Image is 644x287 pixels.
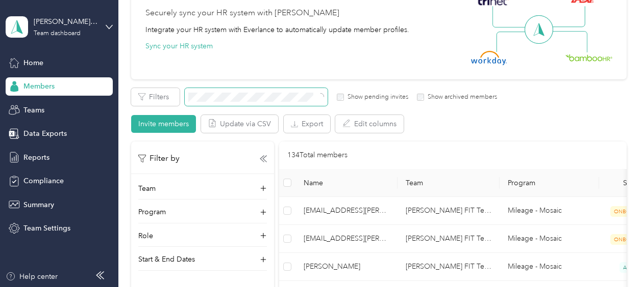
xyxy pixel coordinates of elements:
[500,253,599,281] td: Mileage - Mosaic
[23,105,44,116] span: Teams
[284,115,330,133] button: Export
[295,169,398,197] th: Name
[138,183,156,194] p: Team
[304,261,389,272] span: [PERSON_NAME]
[492,6,528,28] img: Line Left Up
[138,152,180,165] p: Filter by
[138,231,153,241] p: Role
[398,197,500,225] td: Marcella Savoie FIT Team
[145,7,339,19] div: Securely sync your HR system with [PERSON_NAME]
[23,199,54,210] span: Summary
[23,128,67,139] span: Data Exports
[23,152,49,163] span: Reports
[550,6,585,27] img: Line Right Up
[201,115,278,133] button: Update via CSV
[23,223,70,234] span: Team Settings
[34,31,81,37] div: Team dashboard
[565,54,612,61] img: BambooHR
[496,31,532,52] img: Line Left Down
[23,176,64,186] span: Compliance
[145,24,409,35] div: Integrate your HR system with Everlance to automatically update member profiles.
[295,253,398,281] td: Norman Way
[335,115,404,133] button: Edit columns
[398,169,500,197] th: Team
[23,81,55,92] span: Members
[23,58,43,68] span: Home
[145,41,213,51] button: Sync your HR system
[587,230,644,287] iframe: Everlance-gr Chat Button Frame
[304,179,389,187] span: Name
[295,197,398,225] td: ksylliboy@acosta.com
[138,207,166,217] p: Program
[287,150,348,161] p: 134 Total members
[500,225,599,253] td: Mileage - Mosaic
[295,225,398,253] td: mpearston@acosta.com
[344,93,408,102] label: Show pending invites
[304,233,389,244] span: [EMAIL_ADDRESS][PERSON_NAME][DOMAIN_NAME]
[471,51,507,65] img: Workday
[304,205,389,216] span: [EMAIL_ADDRESS][PERSON_NAME][DOMAIN_NAME]
[138,254,195,265] p: Start & End Dates
[500,197,599,225] td: Mileage - Mosaic
[131,115,196,133] button: Invite members
[398,225,500,253] td: Marcella Savoie FIT Team
[500,169,599,197] th: Program
[424,93,497,102] label: Show archived members
[34,16,97,27] div: [PERSON_NAME] FIT Team
[398,253,500,281] td: Sonia Hilliker FIT Team
[6,271,58,282] button: Help center
[552,31,587,53] img: Line Right Down
[131,88,180,106] button: Filters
